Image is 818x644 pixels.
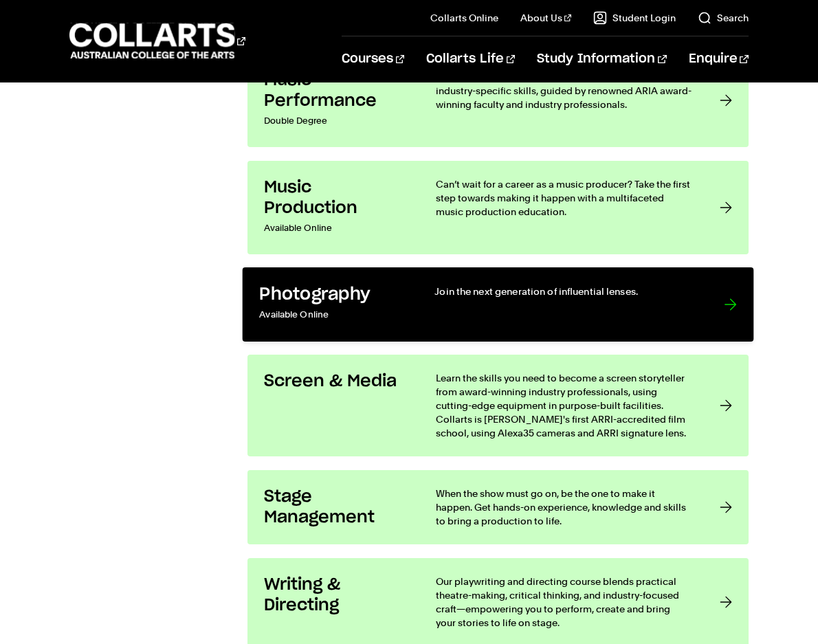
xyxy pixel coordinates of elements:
[436,177,692,219] p: Can’t wait for a career as a music producer? Take the first step towards making it happen with a ...
[259,305,406,325] p: Available Online
[593,11,676,25] a: Student Login
[426,36,515,82] a: Collarts Life
[434,285,696,298] p: Join the next generation of influential lenses.
[689,36,749,82] a: Enquire
[243,267,753,342] a: Photography Available Online Join the next generation of influential lenses.
[520,11,571,25] a: About Us
[430,11,498,25] a: Collarts Online
[69,21,245,60] div: Go to homepage
[264,575,408,616] h3: Writing & Directing
[436,487,692,528] p: When the show must go on, be the one to make it happen. Get hands-on experience, knowledge and sk...
[342,36,404,82] a: Courses
[259,285,406,306] h3: Photography
[264,371,408,392] h3: Screen & Media
[247,355,749,456] a: Screen & Media Learn the skills you need to become a screen storyteller from award-winning indust...
[264,487,408,528] h3: Stage Management
[436,371,692,440] p: Learn the skills you need to become a screen storyteller from award-winning industry professional...
[247,54,749,147] a: Music Performance Double Degree A comprehensive blend of creative, technical, and industry-specif...
[264,111,408,131] p: Double Degree
[247,161,749,254] a: Music Production Available Online Can’t wait for a career as a music producer? Take the first ste...
[247,470,749,544] a: Stage Management When the show must go on, be the one to make it happen. Get hands-on experience,...
[698,11,749,25] a: Search
[264,70,408,111] h3: Music Performance
[436,575,692,630] p: Our playwriting and directing course blends practical theatre-making, critical thinking, and indu...
[436,70,692,111] p: A comprehensive blend of creative, technical, and industry-specific skills, guided by renowned AR...
[537,36,666,82] a: Study Information
[264,219,408,238] p: Available Online
[264,177,408,219] h3: Music Production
